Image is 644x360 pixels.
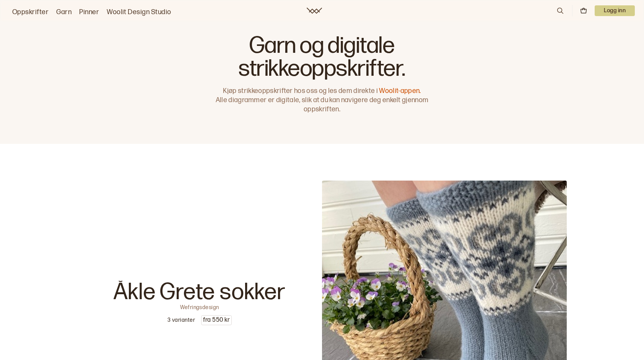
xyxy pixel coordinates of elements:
[114,281,286,304] p: Åkle Grete sokker
[107,7,171,18] a: Woolit Design Studio
[379,87,421,95] a: Woolit-appen.
[595,5,635,16] button: User dropdown
[212,34,432,80] h1: Garn og digitale strikkeoppskrifter.
[595,5,635,16] p: Logg inn
[168,316,195,324] p: 3 varianter
[202,316,231,325] p: fra 550 kr
[307,8,322,14] a: Woolit
[79,7,99,18] a: Pinner
[12,7,49,18] a: Oppskrifter
[180,304,219,309] p: Wefringsdesign
[56,7,72,18] a: Garn
[212,86,432,114] p: Kjøp strikkeoppskrifter hos oss og les dem direkte i Alle diagrammer er digitale, slik at du kan ...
